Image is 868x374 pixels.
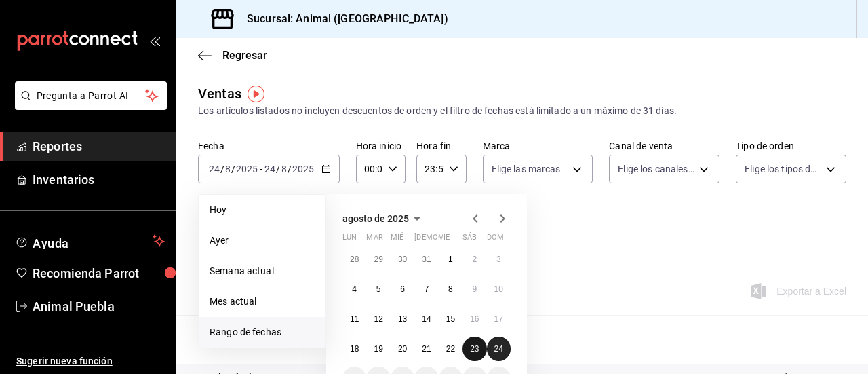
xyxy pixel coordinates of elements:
[472,284,477,294] abbr: 9 de agosto de 2025
[220,164,224,174] span: /
[462,307,486,331] button: 16 de agosto de 2025
[33,170,165,189] span: Inventarios
[376,284,381,294] abbr: 5 de agosto de 2025
[210,233,315,248] span: Ayer
[736,141,846,151] label: Tipo de orden
[37,89,146,103] span: Pregunta a Parrot AI
[494,314,503,324] abbr: 17 de agosto de 2025
[618,162,694,176] span: Elige los canales de venta
[15,81,167,110] button: Pregunta a Parrot AI
[198,49,267,62] button: Regresar
[342,213,409,224] span: agosto de 2025
[260,164,262,174] span: -
[391,247,414,272] button: 30 de julio de 2025
[462,337,486,361] button: 23 de agosto de 2025
[350,255,359,264] abbr: 28 de julio de 2025
[231,164,235,174] span: /
[366,247,390,272] button: 29 de julio de 2025
[745,162,821,176] span: Elige los tipos de orden
[398,255,407,264] abbr: 30 de julio de 2025
[487,233,504,247] abbr: domingo
[208,164,220,174] input: --
[439,233,450,247] abbr: viernes
[422,314,431,324] abbr: 14 de agosto de 2025
[210,295,315,309] span: Mes actual
[391,307,414,331] button: 13 de agosto de 2025
[398,344,407,354] abbr: 20 de agosto de 2025
[470,344,479,354] abbr: 23 de agosto de 2025
[198,83,241,104] div: Ventas
[264,164,276,174] input: --
[414,277,438,301] button: 7 de agosto de 2025
[210,325,315,339] span: Rango de fechas
[222,49,267,62] span: Regresar
[416,141,466,151] label: Hora fin
[235,164,258,174] input: ----
[439,277,462,301] button: 8 de agosto de 2025
[342,247,366,272] button: 28 de julio de 2025
[352,284,357,294] abbr: 4 de agosto de 2025
[448,284,453,294] abbr: 8 de agosto de 2025
[33,264,165,282] span: Recomienda Parrot
[210,203,315,217] span: Hoy
[414,337,438,361] button: 21 de agosto de 2025
[439,337,462,361] button: 22 de agosto de 2025
[462,233,477,247] abbr: sábado
[33,233,147,249] span: Ayuda
[16,354,165,369] span: Sugerir nueva función
[366,233,382,247] abbr: martes
[350,344,359,354] abbr: 18 de agosto de 2025
[494,284,503,294] abbr: 10 de agosto de 2025
[198,104,846,118] div: Los artículos listados no incluyen descuentos de orden y el filtro de fechas está limitado a un m...
[448,255,453,264] abbr: 1 de agosto de 2025
[487,337,511,361] button: 24 de agosto de 2025
[292,164,315,174] input: ----
[439,247,462,272] button: 1 de agosto de 2025
[470,314,479,324] abbr: 16 de agosto de 2025
[288,164,292,174] span: /
[248,86,264,102] img: Tooltip marker
[446,344,455,354] abbr: 22 de agosto de 2025
[342,233,357,247] abbr: lunes
[391,337,414,361] button: 20 de agosto de 2025
[462,247,486,272] button: 2 de agosto de 2025
[33,297,165,316] span: Animal Puebla
[494,344,503,354] abbr: 24 de agosto de 2025
[366,337,390,361] button: 19 de agosto de 2025
[281,164,288,174] input: --
[210,264,315,278] span: Semana actual
[374,314,382,324] abbr: 12 de agosto de 2025
[342,277,366,301] button: 4 de agosto de 2025
[198,141,340,151] label: Fecha
[342,210,425,227] button: agosto de 2025
[487,277,511,301] button: 10 de agosto de 2025
[414,307,438,331] button: 14 de agosto de 2025
[366,307,390,331] button: 12 de agosto de 2025
[342,337,366,361] button: 18 de agosto de 2025
[609,141,719,151] label: Canal de venta
[487,247,511,272] button: 3 de agosto de 2025
[472,255,477,264] abbr: 2 de agosto de 2025
[9,98,167,113] a: Pregunta a Parrot AI
[149,35,160,46] button: open_drawer_menu
[356,141,406,151] label: Hora inicio
[400,284,405,294] abbr: 6 de agosto de 2025
[446,314,455,324] abbr: 15 de agosto de 2025
[366,277,390,301] button: 5 de agosto de 2025
[439,307,462,331] button: 15 de agosto de 2025
[462,277,486,301] button: 9 de agosto de 2025
[487,307,511,331] button: 17 de agosto de 2025
[350,314,359,324] abbr: 11 de agosto de 2025
[224,164,231,174] input: --
[414,233,494,247] abbr: jueves
[236,11,448,27] h3: Sucursal: Animal ([GEOGRAPHIC_DATA])
[276,164,280,174] span: /
[496,255,501,264] abbr: 3 de agosto de 2025
[483,141,593,151] label: Marca
[414,247,438,272] button: 31 de julio de 2025
[422,255,431,264] abbr: 31 de julio de 2025
[374,255,382,264] abbr: 29 de julio de 2025
[398,314,407,324] abbr: 13 de agosto de 2025
[422,344,431,354] abbr: 21 de agosto de 2025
